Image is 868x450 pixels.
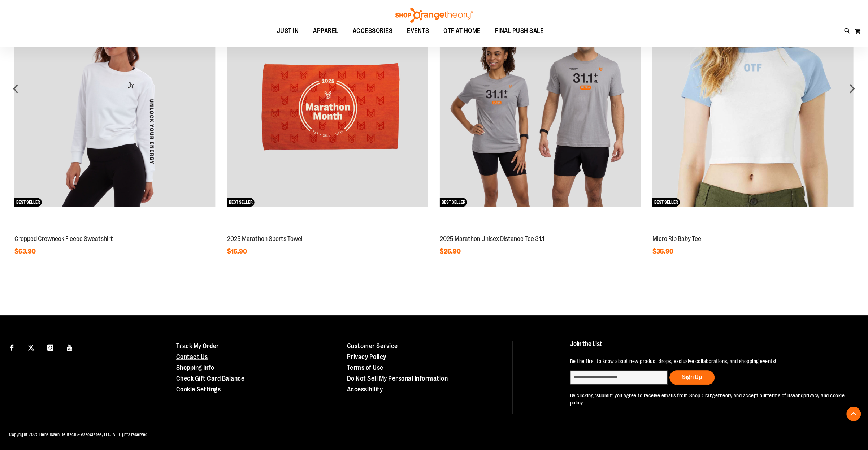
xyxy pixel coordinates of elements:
[44,341,57,353] a: Visit our Instagram page
[440,235,544,242] a: 2025 Marathon Unisex Distance Tee 31.1
[227,5,428,207] img: 2025 Marathon Sports Towel
[570,370,668,385] input: enter email
[347,364,383,371] a: Terms of Use
[176,353,208,360] a: Contact Us
[440,227,641,233] a: 2025 Marathon Unisex Distance Tee 31.1NEWBEST SELLER
[570,393,845,406] a: privacy and cookie policy.
[347,386,383,393] a: Accessibility
[347,375,448,382] a: Do Not Sell My Personal Information
[64,341,76,353] a: Visit our Youtube page
[570,341,849,354] h4: Join the List
[176,375,245,382] a: Check Gift Card Balance
[570,358,849,365] p: Be the first to know about new product drops, exclusive collaborations, and shopping events!
[652,5,854,207] img: Micro Rib Baby Tee
[652,227,854,233] a: Micro Rib Baby TeeNEWBEST SELLER
[570,392,849,406] p: By clicking "submit" you agree to receive emails from Shop Orangetheory and accept our and
[277,23,299,39] span: JUST IN
[440,5,641,207] img: 2025 Marathon Unisex Distance Tee 31.1
[669,370,715,385] button: Sign Up
[14,5,216,207] img: Cropped Crewneck Fleece Sweatshirt
[14,248,37,255] span: $63.90
[652,198,680,207] span: BEST SELLER
[5,341,18,353] a: Visit our Facebook page
[176,386,221,393] a: Cookie Settings
[25,341,38,353] a: Visit our X page
[14,235,113,242] a: Cropped Crewneck Fleece Sweatshirt
[443,23,481,39] span: OTF AT HOME
[227,248,248,255] span: $15.90
[845,81,859,96] div: next
[488,23,551,39] a: FINAL PUSH SALE
[227,227,428,233] a: 2025 Marathon Sports TowelNEWBEST SELLER
[313,23,338,39] span: APPAREL
[846,407,861,421] button: Back To Top
[14,198,42,207] span: BEST SELLER
[306,23,346,39] a: APPAREL
[436,23,488,39] a: OTF AT HOME
[353,23,393,39] span: ACCESSORIES
[495,23,544,39] span: FINAL PUSH SALE
[9,81,23,96] div: prev
[767,393,795,398] a: terms of use
[394,8,474,23] img: Shop Orangetheory
[347,353,386,360] a: Privacy Policy
[652,235,701,242] a: Micro Rib Baby Tee
[347,342,398,350] a: Customer Service
[227,198,255,207] span: BEST SELLER
[9,432,149,437] span: Copyright 2025 Bensussen Deutsch & Associates, LLC. All rights reserved.
[400,23,436,39] a: EVENTS
[14,227,216,233] a: Cropped Crewneck Fleece SweatshirtNEWBEST SELLER
[440,198,467,207] span: BEST SELLER
[227,235,303,242] a: 2025 Marathon Sports Towel
[682,373,702,381] span: Sign Up
[176,364,214,371] a: Shopping Info
[28,344,34,351] img: Twitter
[407,23,429,39] span: EVENTS
[346,23,400,39] a: ACCESSORIES
[270,23,306,39] a: JUST IN
[440,248,462,255] span: $25.90
[176,342,219,350] a: Track My Order
[652,248,674,255] span: $35.90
